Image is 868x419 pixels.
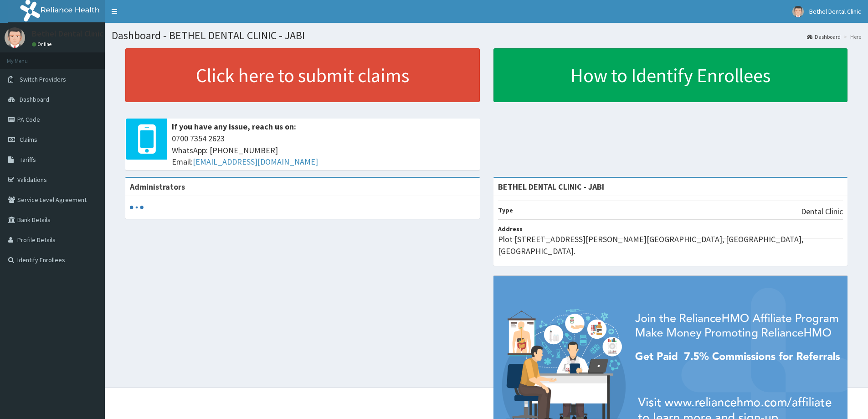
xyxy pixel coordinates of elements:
[193,156,318,167] a: [EMAIL_ADDRESS][DOMAIN_NAME]
[807,33,841,41] a: Dashboard
[130,181,185,192] b: Administrators
[842,33,861,41] li: Here
[493,48,848,102] a: How to Identify Enrollees
[172,121,296,132] b: If you have any issue, reach us on:
[5,27,25,48] img: User Image
[498,206,513,214] b: Type
[498,225,523,233] b: Address
[801,206,843,217] p: Dental Clinic
[112,30,861,41] h1: Dashboard - BETHEL DENTAL CLINIC - JABI
[20,155,36,164] span: Tariffs
[130,201,144,214] svg: audio-loading
[32,30,103,38] p: Bethel Dental Clinic
[125,48,480,102] a: Click here to submit claims
[20,135,37,144] span: Claims
[809,7,861,16] span: Bethel Dental Clinic
[792,6,804,17] img: User Image
[498,181,604,192] strong: BETHEL DENTAL CLINIC - JABI
[32,41,54,47] a: Online
[20,95,49,103] span: Dashboard
[172,133,475,168] span: 0700 7354 2623 WhatsApp: [PHONE_NUMBER] Email:
[20,75,66,83] span: Switch Providers
[498,233,843,257] p: Plot [STREET_ADDRESS][PERSON_NAME][GEOGRAPHIC_DATA], [GEOGRAPHIC_DATA], [GEOGRAPHIC_DATA].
